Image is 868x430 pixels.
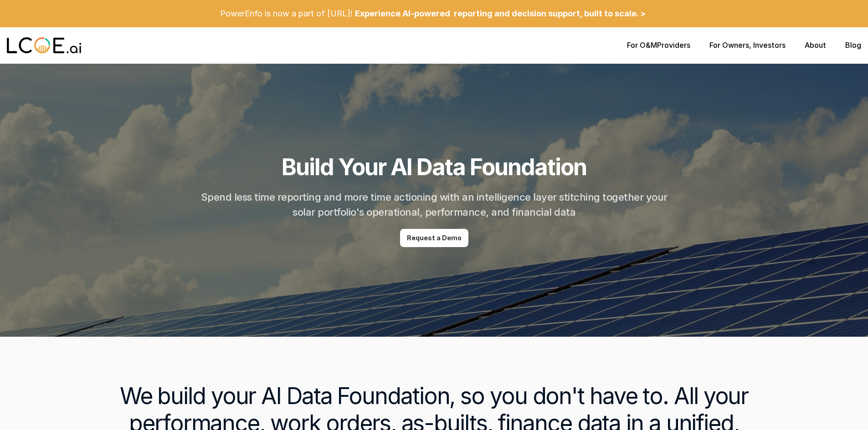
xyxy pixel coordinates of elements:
a: Request a Demo [400,229,468,247]
a: For O&M [627,40,657,50]
iframe: Chat Widget [704,314,868,430]
p: PowerEnfo is now a part of [URL]! [220,9,353,19]
h1: Build Your AI Data Foundation [282,153,586,181]
h2: Spend less time reporting and more time actioning with an intelligence layer stitching together y... [190,190,678,220]
a: Blog [845,40,861,50]
a: About [805,40,826,50]
a: For Owners [709,40,749,50]
a: Experience AI-powered reporting and decision support, built to scale. > [353,3,648,25]
p: Request a Demo [407,234,462,242]
p: Providers [627,41,690,50]
p: Experience AI-powered reporting and decision support, built to scale. > [355,9,646,19]
p: , Investors [709,41,786,50]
